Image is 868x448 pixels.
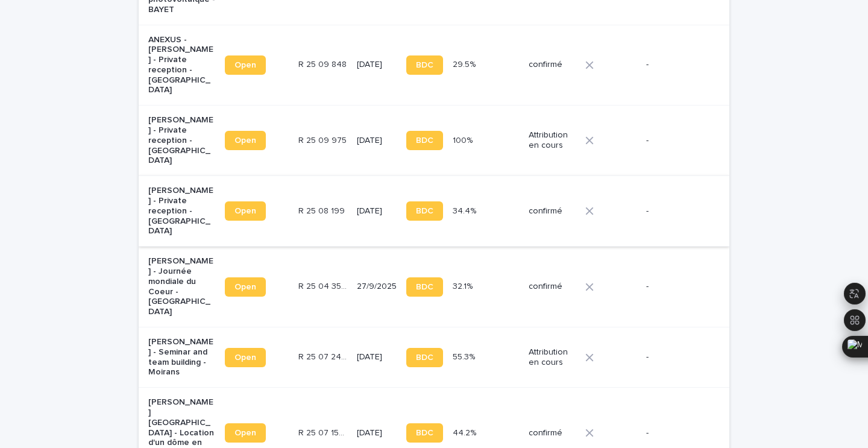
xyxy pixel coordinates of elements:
[298,279,350,292] p: R 25 04 3549
[453,426,479,438] p: 44.2%
[298,426,350,438] p: R 25 07 1543
[646,136,710,146] p: -
[148,115,215,166] p: [PERSON_NAME] - Private reception - [GEOGRAPHIC_DATA]
[646,352,710,362] p: -
[225,131,266,150] a: Open
[416,283,433,291] span: BDC
[406,201,443,221] a: BDC
[646,282,710,292] p: -
[416,429,433,437] span: BDC
[453,350,477,362] p: 55.3%
[357,352,397,362] p: [DATE]
[416,61,433,69] span: BDC
[139,327,729,388] tr: [PERSON_NAME] - Seminar and team building - MoiransOpenR 25 07 2402R 25 07 2402 [DATE]BDC55.3%55....
[298,350,350,362] p: R 25 07 2402
[406,55,443,75] a: BDC
[234,207,256,215] span: Open
[453,204,479,216] p: 34.4%
[298,204,347,216] p: R 25 08 199
[225,55,266,75] a: Open
[416,207,433,215] span: BDC
[453,279,475,292] p: 32.1%
[416,353,433,362] span: BDC
[529,282,576,292] p: confirmé
[646,60,710,70] p: -
[139,176,729,247] tr: [PERSON_NAME] - Private reception - [GEOGRAPHIC_DATA]OpenR 25 08 199R 25 08 199 [DATE]BDC34.4%34....
[357,206,397,216] p: [DATE]
[225,201,266,221] a: Open
[225,277,266,297] a: Open
[148,337,215,377] p: [PERSON_NAME] - Seminar and team building - Moirans
[148,35,215,96] p: ANEXUS - [PERSON_NAME] - Private reception - [GEOGRAPHIC_DATA]
[298,133,349,146] p: R 25 09 975
[357,428,397,438] p: [DATE]
[139,106,729,176] tr: [PERSON_NAME] - Private reception - [GEOGRAPHIC_DATA]OpenR 25 09 975R 25 09 975 [DATE]BDC100%100%...
[406,277,443,297] a: BDC
[139,25,729,106] tr: ANEXUS - [PERSON_NAME] - Private reception - [GEOGRAPHIC_DATA]OpenR 25 09 848R 25 09 848 [DATE]BD...
[406,131,443,150] a: BDC
[148,186,215,236] p: [PERSON_NAME] - Private reception - [GEOGRAPHIC_DATA]
[529,347,576,368] p: Attribution en cours
[357,282,397,292] p: 27/9/2025
[234,353,256,362] span: Open
[357,136,397,146] p: [DATE]
[225,423,266,443] a: Open
[234,61,256,69] span: Open
[646,206,710,216] p: -
[234,136,256,145] span: Open
[646,428,710,438] p: -
[234,429,256,437] span: Open
[148,256,215,317] p: [PERSON_NAME] - Journée mondiale du Coeur - [GEOGRAPHIC_DATA]
[529,428,576,438] p: confirmé
[225,348,266,367] a: Open
[529,130,576,151] p: Attribution en cours
[529,60,576,70] p: confirmé
[234,283,256,291] span: Open
[406,348,443,367] a: BDC
[298,57,349,70] p: R 25 09 848
[416,136,433,145] span: BDC
[453,57,478,70] p: 29.5%
[357,60,397,70] p: [DATE]
[406,423,443,443] a: BDC
[139,247,729,327] tr: [PERSON_NAME] - Journée mondiale du Coeur - [GEOGRAPHIC_DATA]OpenR 25 04 3549R 25 04 3549 27/9/20...
[453,133,475,146] p: 100%
[529,206,576,216] p: confirmé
